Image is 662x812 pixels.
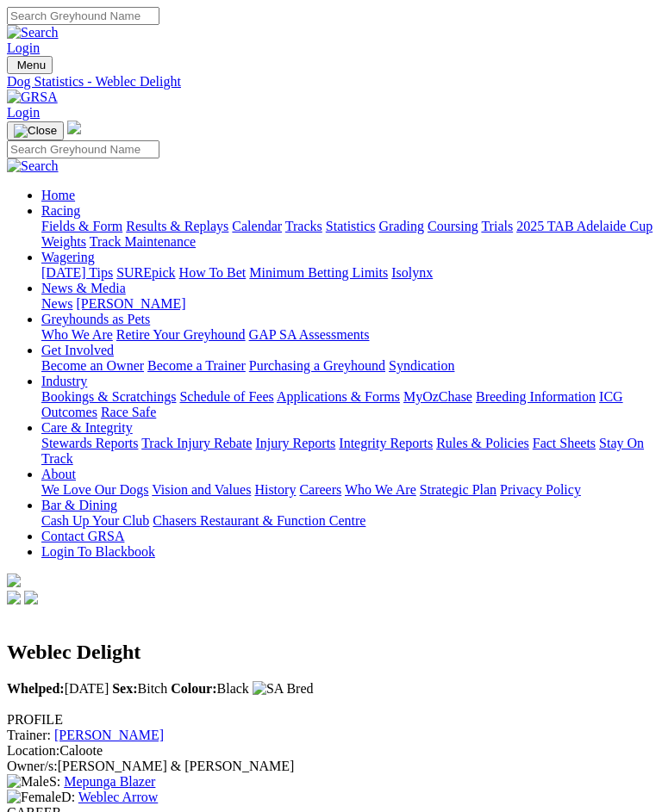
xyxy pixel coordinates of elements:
img: facebook.svg [7,591,21,604]
a: Applications & Forms [277,389,400,404]
a: Care & Integrity [41,420,133,435]
span: Menu [17,59,46,71]
a: Stewards Reports [41,436,138,450]
div: Caloote [7,743,655,759]
a: Weights [41,234,86,249]
a: Calendar [232,219,282,233]
div: Racing [41,219,655,250]
a: MyOzChase [403,389,472,404]
a: Get Involved [41,343,114,357]
a: Become an Owner [41,358,144,373]
a: Mepunga Blazer [64,774,155,789]
div: Greyhounds as Pets [41,327,655,343]
a: Become a Trainer [147,358,246,373]
span: Owner/s: [7,759,58,773]
div: PROFILE [7,712,655,728]
img: Female [7,790,61,805]
a: Dog Statistics - Weblec Delight [7,74,655,90]
div: Wagering [41,265,655,281]
a: SUREpick [116,265,175,280]
a: News [41,296,72,311]
img: Male [7,774,49,790]
img: logo-grsa-white.png [67,121,81,134]
a: GAP SA Assessments [249,327,370,342]
a: Tracks [285,219,322,233]
a: [PERSON_NAME] [54,728,164,742]
a: Results & Replays [126,219,228,233]
a: Cash Up Your Club [41,513,149,528]
a: Track Injury Rebate [141,436,252,450]
div: Bar & Dining [41,513,655,529]
a: How To Bet [179,265,247,280]
div: About [41,482,655,498]
div: [PERSON_NAME] & [PERSON_NAME] [7,759,655,774]
a: About [41,467,76,481]
a: Fields & Form [41,219,122,233]
a: Strategic Plan [420,482,496,497]
a: Login To Blackbook [41,544,155,559]
b: Sex: [112,681,137,696]
button: Toggle navigation [7,121,64,140]
img: Close [14,124,57,138]
span: Trainer: [7,728,51,742]
a: Login [7,105,40,120]
a: [PERSON_NAME] [76,296,185,311]
a: Who We Are [345,482,416,497]
input: Search [7,7,159,25]
a: Coursing [428,219,478,233]
a: ICG Outcomes [41,389,623,419]
a: Vision and Values [152,482,251,497]
a: Purchasing a Greyhound [249,358,385,373]
a: Syndication [389,358,454,373]
a: News & Media [41,281,126,295]
a: Grading [379,219,424,233]
a: Rules & Policies [436,436,529,450]
img: SA Bred [253,681,314,697]
span: D: [7,790,75,804]
a: Racing [41,203,80,218]
h2: Weblec Delight [7,641,655,664]
img: Search [7,25,59,40]
span: Bitch [112,681,167,696]
a: Stay On Track [41,436,644,466]
a: Breeding Information [476,389,596,404]
a: Isolynx [391,265,433,280]
a: Statistics [326,219,376,233]
span: S: [7,774,60,789]
a: Bar & Dining [41,498,117,512]
span: Black [171,681,249,696]
div: News & Media [41,296,655,312]
div: Industry [41,389,655,420]
a: Bookings & Scratchings [41,389,176,404]
img: twitter.svg [24,591,38,604]
a: Wagering [41,250,95,264]
div: Care & Integrity [41,436,655,467]
a: 2025 TAB Adelaide Cup [516,219,653,233]
img: logo-grsa-white.png [7,573,21,587]
a: Schedule of Fees [179,389,273,404]
a: Contact GRSA [41,529,124,543]
a: Minimum Betting Limits [249,265,388,280]
div: Get Involved [41,358,655,374]
a: Fact Sheets [533,436,596,450]
a: Retire Your Greyhound [116,327,246,342]
b: Colour: [171,681,216,696]
a: Race Safe [101,405,156,419]
a: Weblec Arrow [78,790,158,804]
b: Whelped: [7,681,65,696]
a: History [254,482,296,497]
a: Track Maintenance [90,234,196,249]
a: Injury Reports [255,436,335,450]
a: Home [41,188,75,202]
a: Industry [41,374,87,388]
a: Login [7,40,40,55]
a: [DATE] Tips [41,265,113,280]
a: Who We Are [41,327,113,342]
span: [DATE] [7,681,109,696]
a: Privacy Policy [500,482,581,497]
input: Search [7,140,159,158]
a: Chasers Restaurant & Function Centre [153,513,365,528]
a: Careers [299,482,341,497]
span: Location: [7,743,59,758]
